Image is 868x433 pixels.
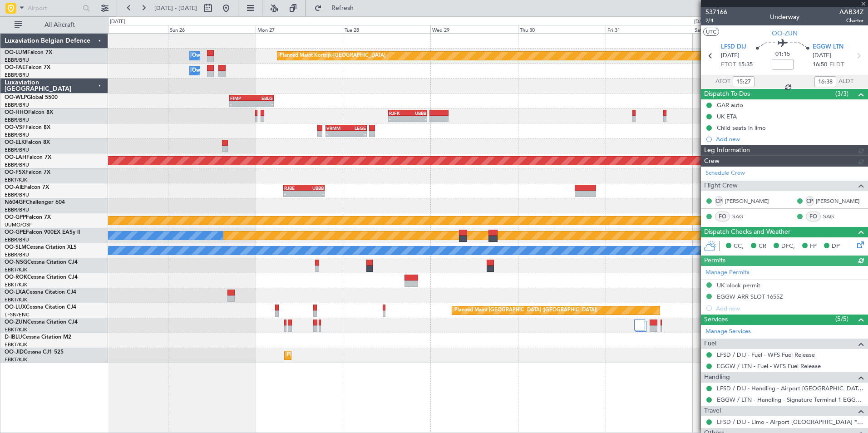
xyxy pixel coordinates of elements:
a: N604GFChallenger 604 [5,200,65,205]
span: OO-WLP [5,95,27,100]
span: OO-GPE [5,230,26,235]
span: CC, [734,242,744,251]
a: UUMO/OSF [5,221,32,228]
a: OO-JIDCessna CJ1 525 [5,349,64,355]
span: Handling [704,372,730,383]
a: OO-ROKCessna Citation CJ4 [5,275,78,280]
div: Planned Maint Kortrijk-[GEOGRAPHIC_DATA] [287,349,393,362]
div: Thu 30 [518,25,606,33]
span: OO-LUX [5,305,26,310]
div: Fri 31 [606,25,693,33]
a: LFSN/ENC [5,311,30,318]
span: LFSD DIJ [721,43,746,52]
div: Wed 29 [430,25,518,33]
span: ETOT [721,60,736,69]
a: D-IBLUCessna Citation M2 [5,335,71,340]
span: CR [759,242,766,251]
div: UK ETA [717,113,737,120]
a: OO-GPPFalcon 7X [5,215,51,220]
div: Owner Melsbroek Air Base [192,64,254,78]
span: EGGW LTN [813,43,843,52]
a: OO-FAEFalcon 7X [5,65,50,70]
span: OO-FSX [5,170,25,175]
span: OO-JID [5,349,24,355]
div: RJFK [389,110,408,116]
a: LFSD / DIJ - Fuel - WFS Fuel Release [717,351,815,359]
a: EBBR/BRU [5,251,29,258]
div: FIMP [230,95,252,101]
span: 01:15 [775,50,790,59]
a: OO-NSGCessna Citation CJ4 [5,260,78,265]
div: GAR auto [717,101,743,109]
a: OO-WLPGlobal 5500 [5,95,58,100]
span: OO-LAH [5,155,26,160]
div: - [326,131,346,137]
a: EGGW / LTN - Handling - Signature Terminal 1 EGGW / LTN [717,396,863,403]
a: Manage Services [705,327,751,336]
span: Fuel [704,339,716,349]
div: - [230,101,252,107]
button: Refresh [310,1,365,15]
div: RJBE [284,185,304,191]
a: EBBR/BRU [5,102,29,108]
div: UBBB [304,185,323,191]
span: DP [832,242,840,251]
span: OO-ELK [5,140,25,145]
a: OO-ZUNCessna Citation CJ4 [5,320,78,325]
span: ATOT [715,77,730,86]
a: OO-AIEFalcon 7X [5,185,49,190]
span: 15:35 [738,60,753,69]
span: 537166 [705,7,727,17]
div: Tue 28 [343,25,430,33]
a: EBBR/BRU [5,57,29,64]
a: EBKT/KJK [5,326,27,333]
a: OO-GPEFalcon 900EX EASy II [5,230,80,235]
a: EBBR/BRU [5,147,29,153]
span: OO-VSF [5,125,25,130]
div: Planned Maint [GEOGRAPHIC_DATA] ([GEOGRAPHIC_DATA]) [454,304,597,317]
a: EBKT/KJK [5,341,27,348]
div: Add new [716,135,863,143]
span: OO-LXA [5,290,26,295]
a: EBBR/BRU [5,132,29,138]
a: EBBR/BRU [5,117,29,123]
span: OO-ZUN [772,29,798,38]
a: LFSD / DIJ - Handling - Airport [GEOGRAPHIC_DATA] **MyHandling** LFSD / DIJ [717,384,863,392]
span: OO-ROK [5,275,27,280]
span: D-IBLU [5,335,22,340]
button: UTC [703,28,719,36]
span: Charter [839,17,863,25]
div: - [346,131,366,137]
span: Services [704,315,728,325]
a: LFSD / DIJ - Limo - Airport [GEOGRAPHIC_DATA] **MyHandling** LFSD / DIJ [717,418,863,426]
a: EBBR/BRU [5,162,29,168]
span: 16:50 [813,60,827,69]
a: EBKT/KJK [5,177,27,183]
span: Dispatch Checks and Weather [704,227,790,237]
a: EBKT/KJK [5,281,27,288]
a: EBKT/KJK [5,356,27,363]
div: UBBB [408,110,426,116]
span: N604GF [5,200,26,205]
div: Sat 1 [693,25,780,33]
div: - [284,191,304,197]
a: OO-SLMCessna Citation XLS [5,245,77,250]
span: 2/4 [705,17,727,25]
span: DFC, [781,242,795,251]
span: OO-NSG [5,260,27,265]
div: Sat 25 [80,25,168,33]
span: [DATE] [721,51,740,60]
a: OO-ELKFalcon 8X [5,140,50,145]
div: Child seats in limo [717,124,766,132]
a: EBKT/KJK [5,266,27,273]
span: ELDT [829,60,844,69]
a: OO-VSFFalcon 8X [5,125,50,130]
a: EBBR/BRU [5,72,29,79]
span: (3/3) [835,89,848,98]
div: Underway [770,12,799,22]
div: VRMM [326,125,346,131]
span: [DATE] - [DATE] [154,4,197,12]
a: OO-FSXFalcon 7X [5,170,50,175]
span: Refresh [324,5,362,11]
div: - [304,191,323,197]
